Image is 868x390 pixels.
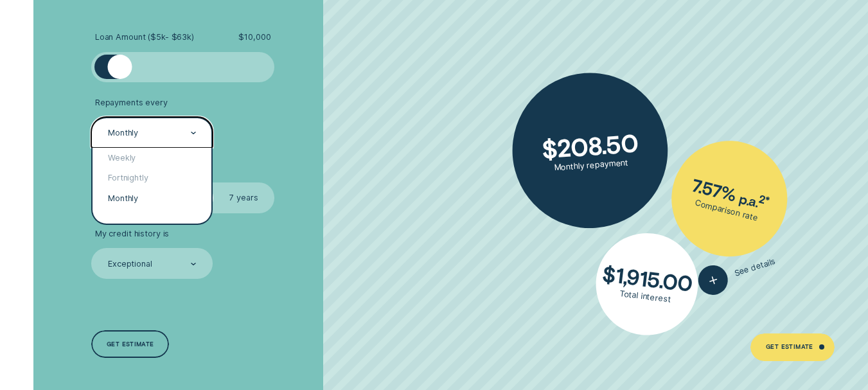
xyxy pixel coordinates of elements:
[95,98,168,108] span: Repayments every
[91,330,169,358] a: Get estimate
[108,128,138,138] div: Monthly
[238,32,270,42] span: $ 10,000
[95,32,194,42] span: Loan Amount ( $5k - $63k )
[108,259,152,269] div: Exceptional
[93,148,211,168] div: Weekly
[695,247,780,299] button: See details
[733,256,777,278] span: See details
[750,333,834,361] a: Get Estimate
[213,182,274,213] label: 7 years
[93,168,211,188] div: Fortnightly
[93,188,211,209] div: Monthly
[95,229,169,239] span: My credit history is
